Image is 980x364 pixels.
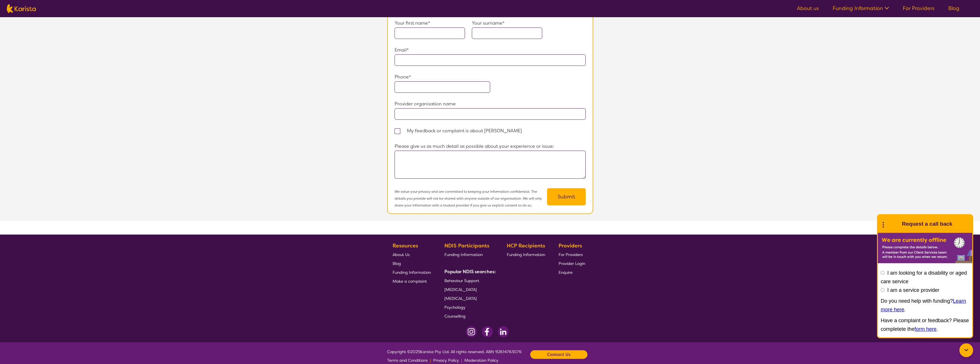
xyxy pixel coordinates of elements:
span: Funding Information [507,252,545,257]
a: For Providers [559,250,585,259]
a: About Us [393,250,431,259]
span: Funding Information [393,270,431,275]
b: Providers [559,242,582,249]
h1: Request a call back [902,220,952,228]
span: Terms and Conditions [387,358,428,363]
p: Phone* [395,73,586,81]
button: Submit [547,188,586,205]
span: For Providers [559,252,583,257]
a: Counselling [444,312,494,320]
a: Blog [393,259,431,268]
a: Psychology [444,303,494,312]
a: [MEDICAL_DATA] [444,285,494,294]
b: Resources [393,242,418,249]
img: Facebook [482,326,493,337]
img: Karista [887,218,898,230]
p: We value your privacy and are committed to keeping your information confidential. The details you... [395,188,547,209]
img: Instagram [466,326,477,337]
span: [MEDICAL_DATA] [444,287,477,292]
a: Enquire [559,268,585,277]
a: Behaviour Support [444,276,494,285]
img: Karista logo [7,4,36,13]
a: For Providers [903,5,935,12]
b: Popular NDIS searches: [444,269,496,275]
p: Your surname* [472,19,542,27]
img: LinkedIn [498,326,509,337]
span: Provider Login [559,261,585,266]
p: My feedback or complaint is about [PERSON_NAME] [407,127,522,135]
a: [MEDICAL_DATA] [444,294,494,303]
span: Counselling [444,314,466,319]
a: Funding Information [444,250,494,259]
a: About us [797,5,819,12]
p: Email* [395,46,586,54]
p: Provider organisation name [395,100,586,108]
p: Do you need help with funding? . [881,297,969,314]
a: Funding Information [833,5,889,12]
p: Your first name* [395,19,465,27]
span: [MEDICAL_DATA] [444,296,477,301]
a: Make a complaint [393,277,431,286]
span: About Us [393,252,410,257]
span: Privacy Policy [433,358,459,363]
b: HCP Recipients [507,242,545,249]
b: NDIS Participants [444,242,489,249]
span: Blog [393,261,401,266]
b: Contact Us [547,350,571,359]
a: Blog [948,5,959,12]
span: Make a complaint [393,279,427,284]
a: Funding Information [393,268,431,277]
label: I am looking for a disability or aged care service [881,270,967,284]
span: Enquire [559,270,573,275]
span: Behaviour Support [444,278,479,283]
p: Please give us as much detail as possible about your experience or issue: [395,142,586,151]
a: form here [914,326,937,332]
p: Have a complaint or feedback? Please completete the . [881,316,969,333]
span: Moderation Policy [464,358,498,363]
span: Funding Information [444,252,483,257]
a: Provider Login [559,259,585,268]
label: I am a service provider [887,287,939,293]
a: Funding Information [507,250,545,259]
img: Karista offline chat form to request call back [878,233,972,263]
span: Psychology [444,305,466,310]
